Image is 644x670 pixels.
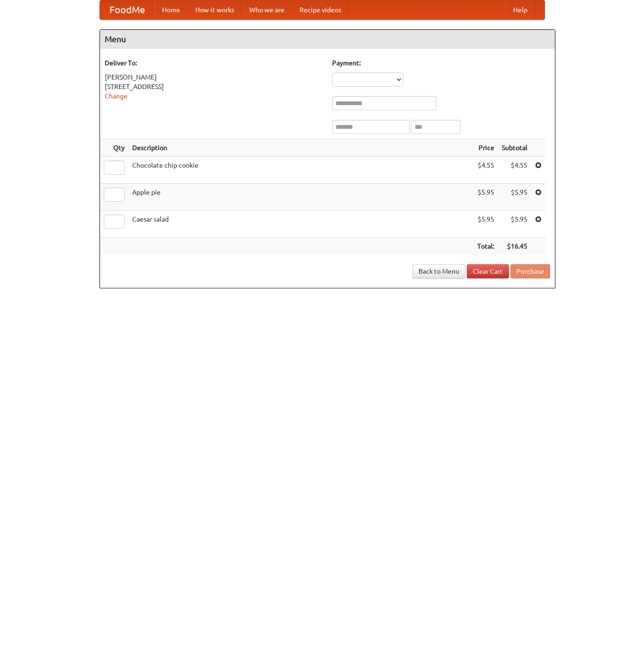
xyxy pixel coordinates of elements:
[473,211,498,238] td: $5.95
[105,82,323,91] div: [STREET_ADDRESS]
[154,0,188,19] a: Home
[506,0,535,19] a: Help
[412,264,465,278] a: Back to Menu
[498,139,531,157] th: Subtotal
[128,139,473,157] th: Description
[498,184,531,211] td: $5.95
[498,238,531,255] th: $16.45
[105,92,127,100] a: Change
[473,139,498,157] th: Price
[467,264,509,278] a: Clear Cart
[100,0,154,19] a: FoodMe
[128,157,473,184] td: Chocolate chip cookie
[510,264,550,278] button: Purchase
[498,211,531,238] td: $5.95
[188,0,242,19] a: How it works
[105,72,323,82] div: [PERSON_NAME]
[242,0,292,19] a: Who we are
[100,30,555,49] h4: Menu
[105,58,323,68] h5: Deliver To:
[128,184,473,211] td: Apple pie
[100,139,128,157] th: Qty
[473,238,498,255] th: Total:
[498,157,531,184] td: $4.55
[332,58,550,68] h5: Payment:
[292,0,349,19] a: Recipe videos
[128,211,473,238] td: Caesar salad
[473,157,498,184] td: $4.55
[473,184,498,211] td: $5.95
